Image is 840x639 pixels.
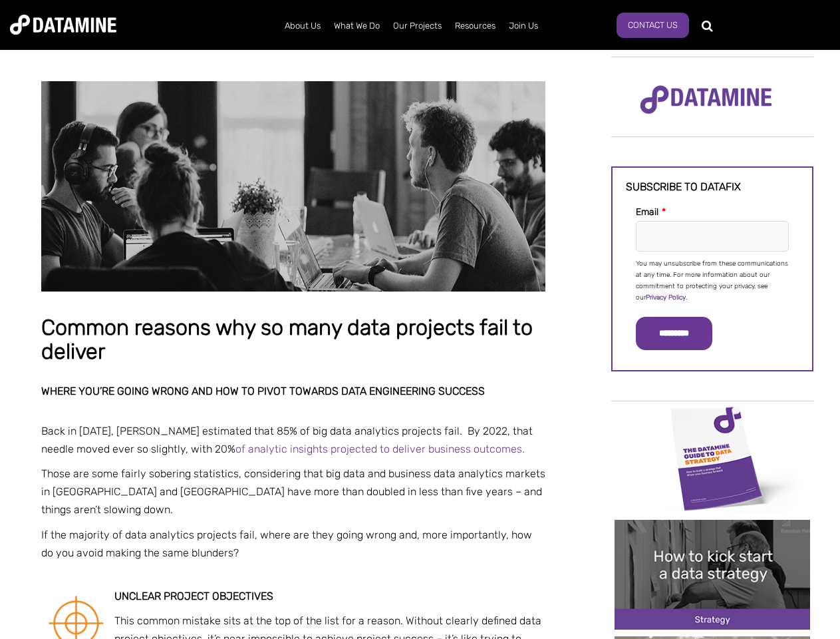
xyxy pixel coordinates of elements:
p: If the majority of data analytics projects fail, where are they going wrong and, more importantly... [41,526,545,562]
img: Datamine [10,15,116,35]
p: Back in [DATE], [PERSON_NAME] estimated that 85% of big data analytics projects fail. By 2022, th... [41,422,545,458]
img: Datamine Logo No Strapline - Purple [631,77,781,123]
a: of analytic insights projected to deliver business outcomes. [235,443,525,455]
a: About Us [278,9,327,43]
img: 20241212 How to kick start a data strategy-2 [615,520,810,630]
p: You may unsubscribe from these communications at any time. For more information about our commitm... [636,258,789,304]
a: Resources [448,9,502,43]
a: What We Do [327,9,386,43]
h2: Where you’re going wrong and how to pivot towards data engineering success [41,385,545,397]
a: Join Us [502,9,545,43]
img: Data Strategy Cover thumbnail [615,403,810,513]
span: Email [636,206,658,218]
a: Our Projects [386,9,448,43]
h1: Common reasons why so many data projects fail to deliver [41,316,545,363]
img: Common reasons why so many data projects fail to deliver [41,81,545,292]
strong: Unclear project objectives [114,590,273,602]
h3: Subscribe to datafix [626,181,799,193]
p: Those are some fairly sobering statistics, considering that big data and business data analytics ... [41,465,545,519]
a: Privacy Policy [646,294,686,302]
a: Contact Us [617,13,689,38]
